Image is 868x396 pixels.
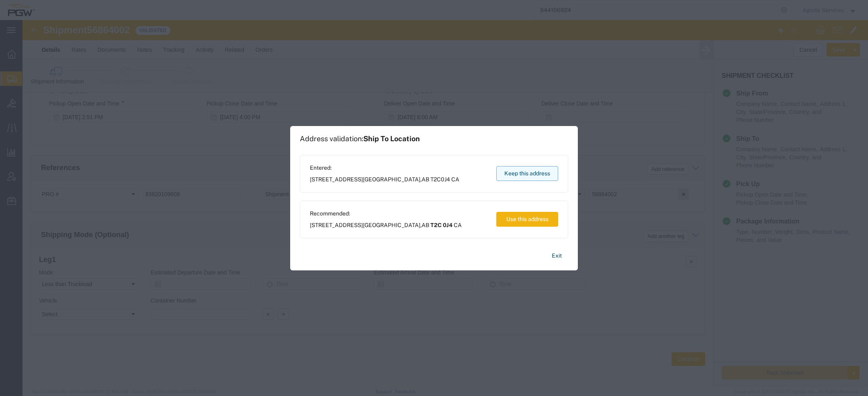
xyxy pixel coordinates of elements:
span: [STREET_ADDRESS] , [310,175,459,184]
span: [GEOGRAPHIC_DATA] [363,222,420,228]
span: T2C0J4 [430,176,450,183]
span: CA [451,176,459,183]
span: [STREET_ADDRESS] , [310,221,462,229]
span: T2C 0J4 [430,222,452,228]
span: CA [454,222,462,228]
span: Ship To Location [363,134,420,143]
span: AB [422,222,429,228]
button: Exit [545,249,568,263]
button: Use this address [496,212,558,227]
span: Recommended: [310,209,462,218]
span: AB [422,176,429,183]
span: [GEOGRAPHIC_DATA] [363,176,420,183]
span: Entered: [310,164,459,172]
button: Keep this address [496,166,558,181]
h1: Address validation: [300,134,420,143]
